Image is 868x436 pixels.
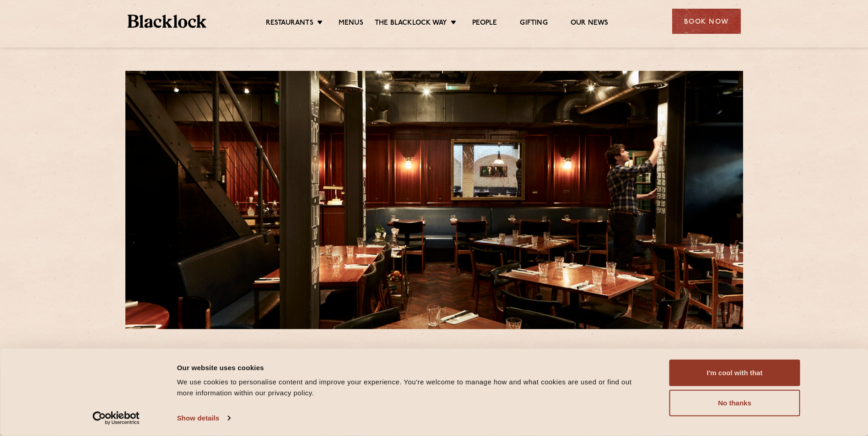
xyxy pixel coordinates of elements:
a: Restaurants [266,19,313,29]
a: Usercentrics Cookiebot - opens in a new window [76,411,156,425]
a: Menus [339,19,363,29]
a: People [472,19,497,29]
button: I'm cool with that [669,360,800,386]
button: No thanks [669,390,800,416]
div: Book Now [672,9,741,34]
div: Our website uses cookies [177,362,649,373]
a: Show details [177,411,230,425]
div: We use cookies to personalise content and improve your experience. You're welcome to manage how a... [177,377,649,399]
a: Gifting [520,19,547,29]
a: The Blacklock Way [375,19,447,29]
img: BL_Textured_Logo-footer-cropped.svg [128,15,207,28]
a: Our News [571,19,609,29]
